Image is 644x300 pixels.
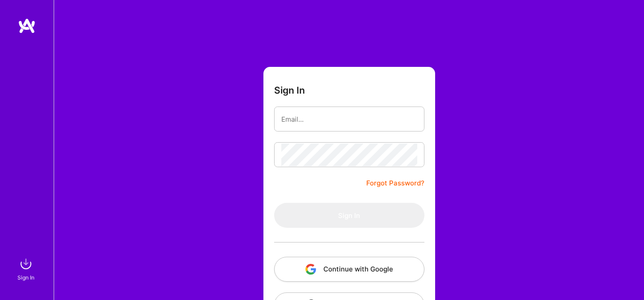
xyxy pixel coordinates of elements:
h3: Sign In [274,85,305,96]
a: Forgot Password? [366,178,424,189]
a: sign inSign In [19,255,35,282]
input: Email... [281,108,417,131]
img: logo [18,18,36,34]
img: icon [305,264,316,275]
button: Sign In [274,203,424,228]
img: sign in [17,255,35,273]
button: Continue with Google [274,257,424,282]
div: Sign In [17,273,34,282]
